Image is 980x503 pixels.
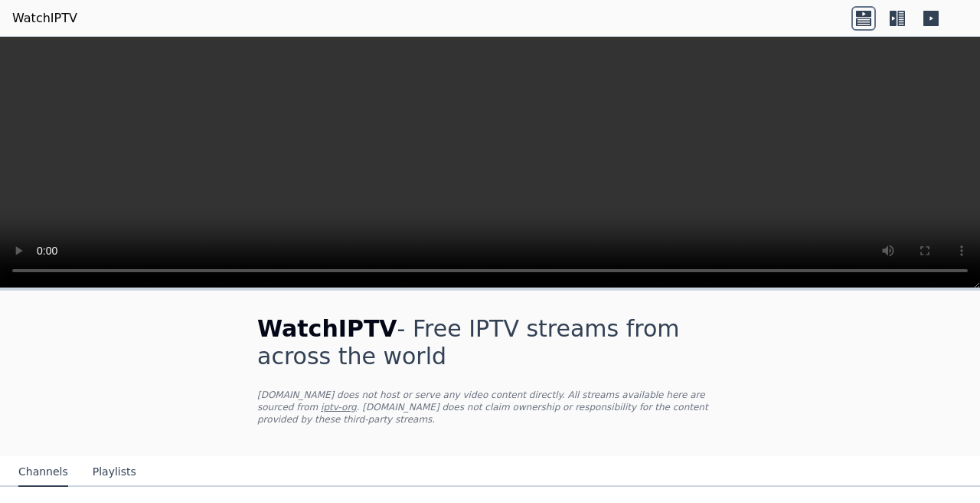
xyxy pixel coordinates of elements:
[12,9,77,28] a: WatchIPTV
[257,389,723,426] p: [DOMAIN_NAME] does not host or serve any video content directly. All streams available here are s...
[257,315,397,342] span: WatchIPTV
[18,458,68,487] button: Channels
[93,458,136,487] button: Playlists
[321,402,357,413] a: iptv-org
[257,315,723,370] h1: - Free IPTV streams from across the world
